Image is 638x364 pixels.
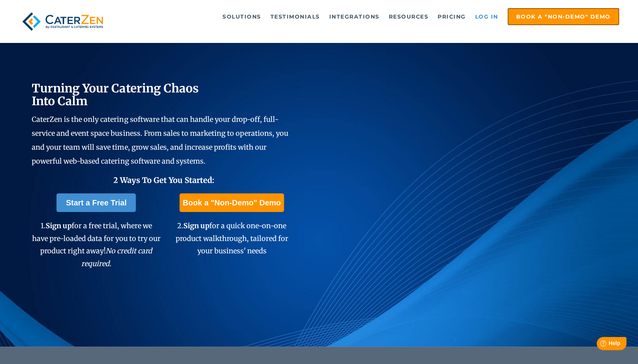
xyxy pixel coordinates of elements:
[434,9,470,24] a: Pricing
[56,193,136,212] a: Start a Free Trial
[219,9,265,24] a: Solutions
[32,221,161,268] span: 1. for a free trial, where we have pre-loaded data for you to try our product right away!
[81,246,152,268] em: No credit card required.
[569,334,629,355] iframe: Help widget launcher
[267,9,324,24] a: Testimonials
[180,193,284,212] a: Book a "Non-Demo" Demo
[32,81,198,108] span: Turning Your Catering Chaos Into Calm
[32,115,288,166] span: CaterZen is the only catering software that can handle your drop-off, full-service and event spac...
[121,8,619,25] div: Navigation Menu
[325,9,383,24] a: Integrations
[46,221,72,230] span: Sign up
[508,8,619,25] a: Book a "Non-Demo" Demo
[183,221,209,230] span: Sign up
[19,8,106,35] img: caterzen
[113,175,214,185] span: 2 Ways To Get You Started:
[471,9,502,24] a: Log in
[385,9,433,24] a: Resources
[175,221,288,255] span: 2. for a quick one-on-one product walkthrough, tailored for your business' needs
